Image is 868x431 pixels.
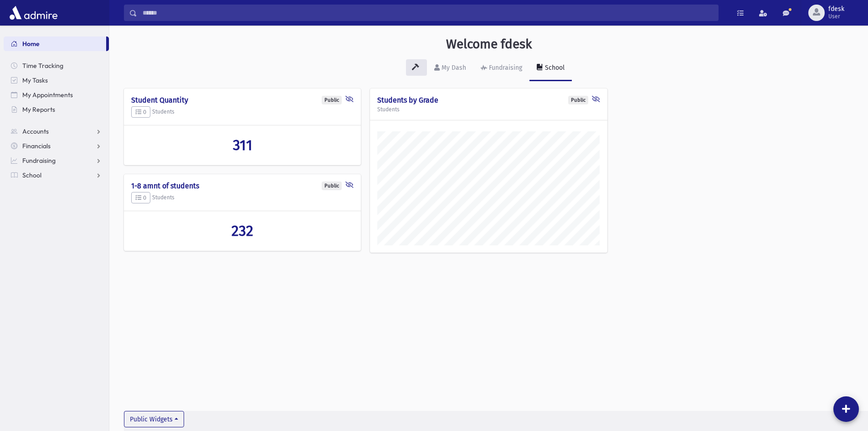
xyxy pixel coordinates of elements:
h5: Students [131,192,354,204]
a: 311 [131,136,354,154]
h3: Welcome fdesk [446,36,532,52]
h4: Student Quantity [131,96,354,104]
a: School [4,168,109,182]
a: Home [4,36,106,51]
a: Accounts [4,124,109,139]
a: School [529,56,572,81]
h4: Students by Grade [377,96,600,104]
a: My Reports [4,102,109,117]
span: 0 [135,194,146,201]
span: Accounts [22,127,49,135]
div: Public [322,96,342,104]
span: Time Tracking [22,62,63,70]
span: My Reports [22,105,55,114]
input: Search [137,5,718,21]
div: Public [322,182,342,190]
span: My Appointments [22,91,73,99]
span: User [828,13,844,20]
button: 0 [131,192,150,204]
span: Financials [22,142,51,150]
a: Fundraising [4,153,109,168]
span: fdesk [828,5,844,13]
span: Home [22,40,40,48]
a: My Dash [427,56,473,81]
a: Fundraising [473,56,529,81]
span: 0 [135,109,146,115]
span: Fundraising [22,156,56,165]
img: AdmirePro [7,4,60,22]
a: My Appointments [4,88,109,102]
span: School [22,171,41,179]
button: 0 [131,106,150,118]
h5: Students [377,106,600,113]
div: My Dash [440,64,466,72]
a: Time Tracking [4,58,109,73]
span: 311 [233,136,252,154]
span: My Tasks [22,76,48,84]
a: My Tasks [4,73,109,88]
button: Public Widgets [124,411,184,427]
div: Fundraising [487,64,522,72]
span: 232 [231,222,253,239]
div: School [543,64,565,72]
a: Financials [4,139,109,153]
div: Public [568,96,588,104]
a: 232 [131,222,354,239]
h5: Students [131,106,354,118]
h4: 1-8 amnt of students [131,182,354,190]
